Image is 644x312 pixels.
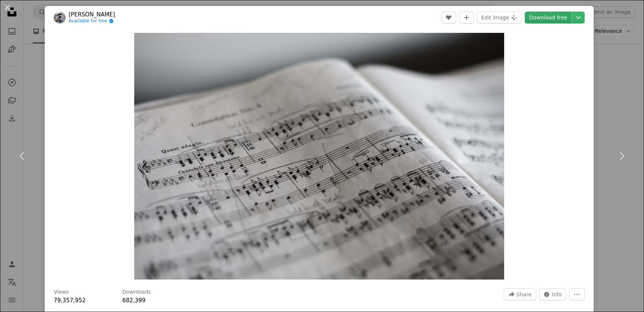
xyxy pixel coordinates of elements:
h3: Views [54,288,69,296]
button: Stats about this image [539,288,566,300]
button: Add to Collection [459,12,474,24]
button: Like [441,12,456,24]
a: Download free [525,12,572,24]
span: 79,357,952 [54,297,86,304]
button: Share this image [504,288,536,300]
a: Next [599,120,644,192]
span: 682,399 [122,297,145,304]
img: Go to Marius Masalar's profile [54,12,66,24]
button: Zoom in on this image [134,33,504,280]
a: Available for hire [69,18,115,24]
h3: Downloads [122,288,151,296]
span: Info [552,289,562,300]
button: More Actions [569,288,585,300]
button: Choose download size [572,12,585,24]
img: tilt selective photograph of music notes [134,33,504,280]
a: [PERSON_NAME] [69,11,115,18]
button: Edit image [477,12,522,24]
span: Share [516,289,531,300]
